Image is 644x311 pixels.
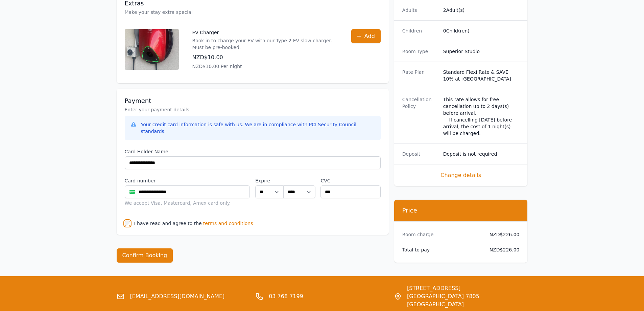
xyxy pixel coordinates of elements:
[125,177,250,184] label: Card number
[130,292,225,301] a: [EMAIL_ADDRESS][DOMAIN_NAME]
[320,177,380,184] label: CVC
[192,63,338,70] p: NZD$10.00 Per night
[125,9,381,16] p: Make your stay extra special
[125,29,179,70] img: EV Charger
[402,231,479,238] dt: Room charge
[134,221,202,226] label: I have read and agree to the
[484,246,520,253] dd: NZD$226.00
[407,284,528,292] span: [STREET_ADDRESS]
[407,292,528,309] span: [GEOGRAPHIC_DATA] 7805 [GEOGRAPHIC_DATA]
[402,151,438,157] dt: Deposit
[125,97,381,105] h3: Payment
[125,200,250,206] div: We accept Visa, Mastercard, Amex card only.
[402,171,520,179] span: Change details
[443,151,520,157] dd: Deposit is not required
[402,48,438,55] dt: Room Type
[192,53,338,62] p: NZD$10.00
[255,177,283,184] label: Expire
[192,29,338,36] p: EV Charger
[402,27,438,34] dt: Children
[117,248,173,263] button: Confirm Booking
[269,292,303,301] a: 03 768 7199
[192,37,338,51] p: Book in to charge your EV with our Type 2 EV slow charger. Must be pre-booked.
[203,220,253,227] span: terms and conditions
[402,96,438,137] dt: Cancellation Policy
[484,231,520,238] dd: NZD$226.00
[443,27,520,34] dd: 0 Child(ren)
[364,32,375,40] span: Add
[443,7,520,14] dd: 2 Adult(s)
[402,69,438,82] dt: Rate Plan
[125,106,381,113] p: Enter your payment details
[443,96,520,137] div: This rate allows for free cancellation up to 2 days(s) before arrival. If cancelling [DATE] befor...
[402,7,438,14] dt: Adults
[125,148,381,155] label: Card Holder Name
[402,206,520,215] h3: Price
[443,48,520,55] dd: Superior Studio
[402,246,479,253] dt: Total to pay
[283,177,315,184] label: .
[141,121,375,135] div: Your credit card information is safe with us. We are in compliance with PCI Security Council stan...
[351,29,381,43] button: Add
[443,69,520,82] dd: Standard Flexi Rate & SAVE 10% at [GEOGRAPHIC_DATA]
